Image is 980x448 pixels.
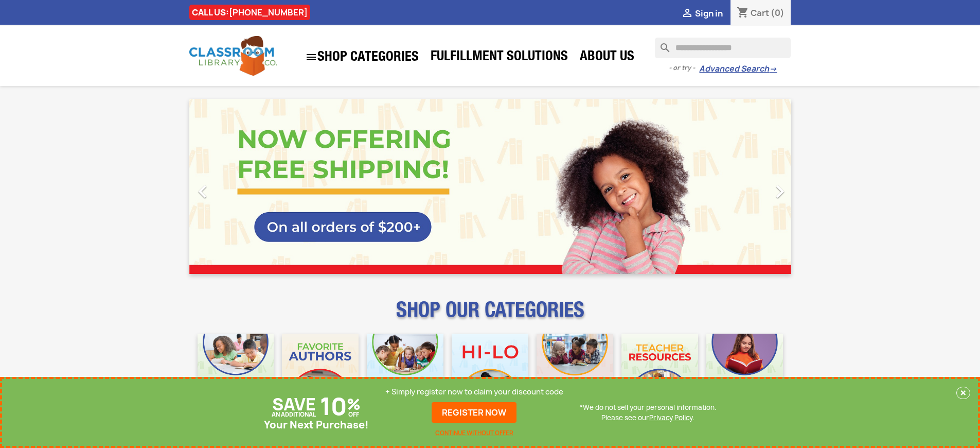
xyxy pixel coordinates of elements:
i:  [190,179,216,204]
span: Sign in [695,8,723,19]
img: CLC_Favorite_Authors_Mobile.jpg [282,334,359,410]
span: - or try - [669,63,699,73]
i:  [681,8,693,20]
img: Classroom Library Company [189,36,277,76]
div: CALL US: [189,5,310,20]
a: Next [701,99,791,274]
a: Fulfillment Solutions [425,47,573,68]
i: shopping_cart [737,7,749,20]
i:  [767,179,793,204]
a: SHOP CATEGORIES [300,46,424,68]
p: SHOP OUR CATEGORIES [189,307,791,325]
i:  [305,51,317,63]
img: CLC_HiLo_Mobile.jpg [452,334,528,410]
span: Cart [751,7,769,19]
a: About Us [575,47,639,68]
a: Advanced Search→ [699,64,777,74]
a: Previous [189,99,280,274]
img: CLC_Fiction_Nonfiction_Mobile.jpg [537,334,613,410]
span: → [769,64,777,74]
img: CLC_Bulk_Mobile.jpg [198,334,274,410]
ul: Carousel container [189,99,791,274]
span: (0) [771,7,785,19]
i: search [655,38,667,50]
img: CLC_Dyslexia_Mobile.jpg [706,334,783,410]
a: [PHONE_NUMBER] [229,7,308,18]
img: CLC_Teacher_Resources_Mobile.jpg [621,334,698,410]
img: CLC_Phonics_And_Decodables_Mobile.jpg [367,334,443,410]
input: Search [655,38,791,58]
a:  Sign in [681,8,723,19]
